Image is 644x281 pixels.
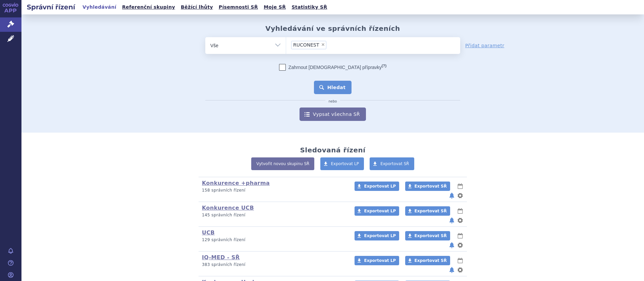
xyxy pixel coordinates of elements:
a: Vytvořit novou skupinu SŘ [251,157,314,170]
span: Exportovat LP [364,233,396,238]
button: lhůty [457,232,464,240]
button: lhůty [457,257,464,265]
a: Písemnosti SŘ [217,3,260,12]
span: Exportovat LP [364,258,396,263]
abbr: (?) [382,64,386,68]
h2: Správní řízení [21,2,80,12]
a: Statistiky SŘ [289,3,329,12]
span: Exportovat SŘ [415,184,447,189]
span: Exportovat SŘ [415,258,447,263]
a: Exportovat SŘ [405,182,450,191]
button: lhůty [457,182,464,190]
span: Exportovat SŘ [415,209,447,213]
a: Běžící lhůty [179,3,215,12]
button: notifikace [448,192,455,200]
a: Exportovat SŘ [405,231,450,240]
i: nebo [325,99,340,103]
a: Exportovat LP [355,256,399,265]
h2: Sledovaná řízení [300,146,365,154]
a: Moje SŘ [262,3,288,12]
h2: Vyhledávání ve správních řízeních [265,24,400,32]
span: Exportovat LP [364,184,396,189]
a: Referenční skupiny [120,3,177,12]
span: Exportovat SŘ [380,161,409,166]
span: × [321,43,325,47]
a: Exportovat LP [355,231,399,240]
span: Exportovat SŘ [415,233,447,238]
a: UCB [202,229,215,236]
span: Exportovat LP [364,209,396,213]
p: 383 správních řízení [202,262,346,268]
button: nastavení [457,241,464,249]
a: Přidat parametr [465,42,504,49]
a: Vyhledávání [80,3,118,12]
span: RUCONEST [293,43,319,47]
button: notifikace [448,241,455,249]
button: lhůty [457,207,464,215]
a: Vypsat všechna SŘ [300,108,366,121]
p: 145 správních řízení [202,212,346,218]
button: nastavení [457,216,464,224]
button: Hledat [314,81,352,94]
a: Konkurence +pharma [202,180,270,186]
span: Exportovat LP [331,161,359,166]
a: IQ-MED - SŘ [202,254,240,261]
a: Exportovat SŘ [405,206,450,216]
a: Exportovat SŘ [370,157,414,170]
button: nastavení [457,266,464,274]
a: Exportovat LP [320,157,364,170]
input: RUCONEST [328,41,360,49]
a: Konkurence UCB [202,205,254,211]
a: Exportovat LP [355,206,399,216]
label: Zahrnout [DEMOGRAPHIC_DATA] přípravky [279,64,386,71]
p: 158 správních řízení [202,188,346,193]
button: notifikace [448,216,455,224]
p: 129 správních řízení [202,237,346,243]
a: Exportovat SŘ [405,256,450,265]
button: notifikace [448,266,455,274]
button: nastavení [457,192,464,200]
a: Exportovat LP [355,182,399,191]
